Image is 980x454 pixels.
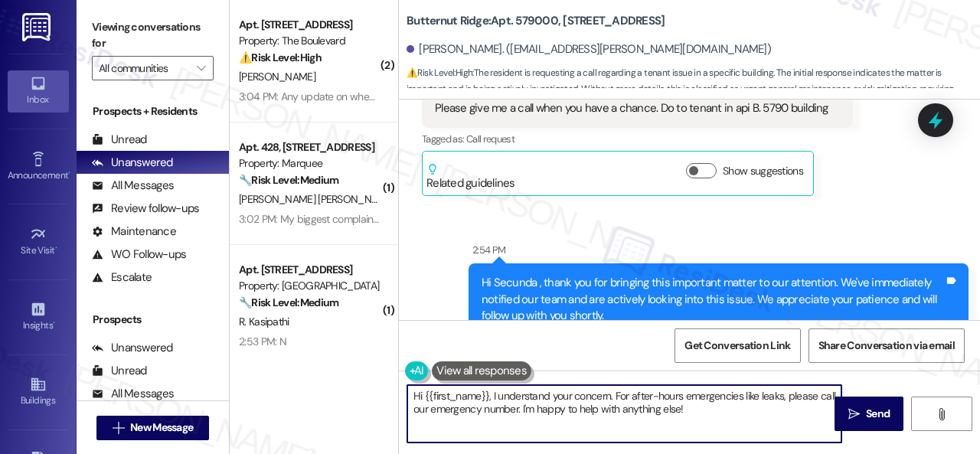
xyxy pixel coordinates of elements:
span: Send [866,406,890,422]
button: Send [835,397,903,431]
i:  [113,422,124,434]
span: Call request [466,132,514,145]
b: Butternut Ridge: Apt. 579000, [STREET_ADDRESS] [407,13,665,29]
button: Get Conversation Link [675,328,800,363]
strong: ⚠️ Risk Level: High [407,67,472,79]
div: 3:04 PM: Any update on when we can expect our shower to be fixed [239,90,546,103]
span: [PERSON_NAME] [PERSON_NAME] [239,192,394,206]
a: Site Visit • [8,221,69,263]
button: Share Conversation via email [808,328,965,363]
div: Related guidelines [426,163,515,191]
div: Unanswered [92,340,173,356]
strong: 🔧 Risk Level: Medium [239,296,338,309]
div: Property: [GEOGRAPHIC_DATA] [239,278,381,294]
div: Escalate [92,269,152,286]
span: Share Conversation via email [818,338,955,354]
div: All Messages [92,178,174,194]
i:  [936,408,947,420]
span: • [53,318,55,328]
span: New Message [130,420,193,436]
div: [PERSON_NAME]. ([EMAIL_ADDRESS][PERSON_NAME][DOMAIN_NAME]) [407,41,771,57]
span: : The resident is requesting a call regarding a tenant issue in a specific building. The initial ... [407,65,980,114]
a: Inbox [8,70,69,112]
span: • [68,168,70,178]
div: Apt. [STREET_ADDRESS] [239,17,381,33]
span: R. Kasipathi [239,315,289,328]
label: Viewing conversations for [92,15,214,56]
div: Apt. 428, [STREET_ADDRESS] [239,139,381,155]
i:  [848,408,860,420]
a: Buildings [8,371,69,413]
span: [PERSON_NAME] [239,70,315,83]
div: Unread [92,132,147,148]
div: Unanswered [92,155,173,171]
span: Get Conversation Link [684,338,790,354]
textarea: Hi {{first_name}}, I understand your concern. For after-hours emergencies like leaks, please call... [407,385,841,443]
div: All Messages [92,386,174,402]
div: 2:53 PM: N [239,335,286,348]
div: Prospects [77,312,229,328]
div: Property: The Boulevard [239,33,381,49]
div: Review follow-ups [92,201,199,217]
span: • [55,243,57,253]
div: 2:54 PM [469,242,505,258]
div: Apt. [STREET_ADDRESS] [239,262,381,278]
div: Prospects + Residents [77,103,229,119]
div: Hi Secunda , thank you for bringing this important matter to our attention. We've immediately not... [482,275,944,324]
strong: ⚠️ Risk Level: High [239,51,322,64]
i:  [197,62,205,74]
label: Show suggestions [723,163,803,179]
div: Tagged as: [422,128,853,150]
div: Property: Marquee [239,155,381,171]
div: Maintenance [92,224,176,240]
input: All communities [99,56,189,80]
div: WO Follow-ups [92,247,186,263]
strong: 🔧 Risk Level: Medium [239,173,338,187]
img: ResiDesk Logo [22,13,54,41]
div: Unread [92,363,147,379]
button: New Message [96,416,210,440]
a: Insights • [8,296,69,338]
